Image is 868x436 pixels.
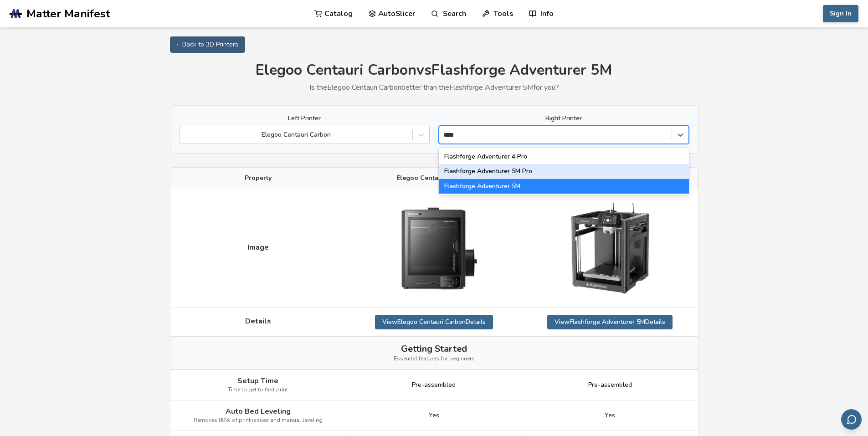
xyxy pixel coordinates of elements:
[605,412,615,419] span: Yes
[429,412,439,419] span: Yes
[170,62,699,79] h1: Elegoo Centauri Carbon vs Flashforge Adventurer 5M
[245,174,272,182] span: Property
[841,409,862,430] button: Send feedback via email
[388,195,479,300] img: Elegoo Centauri Carbon
[170,36,245,53] a: ← Back to 3D Printers
[26,7,110,20] span: Matter Manifest
[180,115,430,122] label: Left Printer
[439,164,689,179] div: Flashforge Adventurer 5M Pro
[439,179,689,194] div: Flashforge Adventurer 5M
[412,381,456,389] span: Pre-assembled
[588,381,632,389] span: Pre-assembled
[439,115,689,122] label: Right Printer
[401,344,467,354] span: Getting Started
[237,377,278,385] span: Setup Time
[565,203,656,294] img: Flashforge Adventurer 5M
[170,83,699,92] p: Is the Elegoo Centauri Carbon better than the Flashforge Adventurer 5M for you?
[439,149,689,164] div: Flashforge Adventurer 4 Pro
[228,387,288,393] span: Time to get to first print
[185,131,186,138] input: Elegoo Centauri Carbon
[245,317,271,325] span: Details
[194,417,323,424] span: Removes 80% of print issues and manual leveling
[247,243,269,251] span: Image
[226,407,291,415] span: Auto Bed Leveling
[823,5,858,22] button: Sign In
[547,315,673,329] a: ViewFlashforge Adventurer 5MDetails
[396,174,472,182] span: Elegoo Centauri Carbon
[444,131,457,138] input: Flashforge Adventurer 4 ProFlashforge Adventurer 5M ProFlashforge Adventurer 5M
[375,315,493,329] a: ViewElegoo Centauri CarbonDetails
[394,356,475,362] span: Essential features for beginners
